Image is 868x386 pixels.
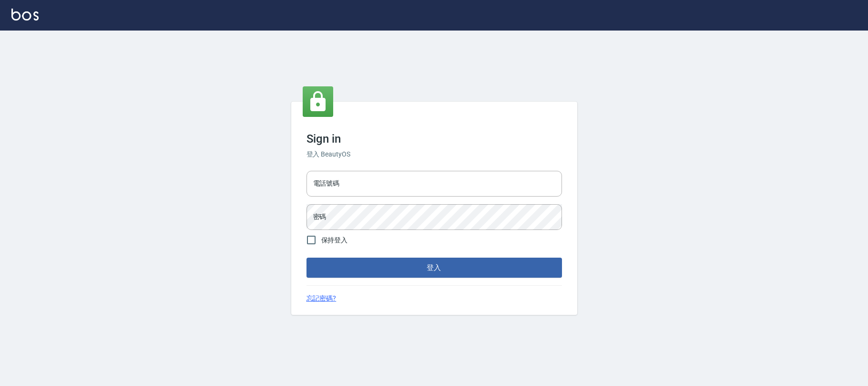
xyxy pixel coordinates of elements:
[306,132,562,146] h3: Sign in
[306,149,562,159] h6: 登入 BeautyOS
[306,293,337,303] a: 忘記密碼?
[306,258,562,278] button: 登入
[11,9,39,21] img: Logo
[321,235,348,245] span: 保持登入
